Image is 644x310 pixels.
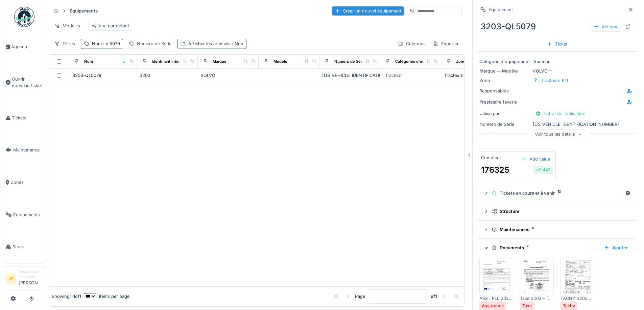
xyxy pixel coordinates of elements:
span: : Non [231,41,243,46]
div: Prestataire favoris [479,99,530,105]
div: Catégorie d'équipement [479,58,530,65]
a: Maintenance [3,134,46,166]
div: Tracteur [479,58,635,65]
div: Assurance [482,303,504,309]
li: JP [6,274,16,284]
span: Agenda [11,44,43,50]
div: Ajouter [601,243,630,252]
a: Tickets [3,102,46,134]
div: Nom [84,59,93,64]
a: Ouvrir nouveau ticket [3,63,46,102]
div: Showing 1 - 1 of 1 [52,293,81,300]
div: Taxe 3203 - [DATE].pdf [520,295,554,302]
div: Marque [213,59,226,64]
a: JP Responsable technicien[PERSON_NAME] [6,269,43,290]
div: Tracteurs PLL [444,72,472,79]
div: 3203-QL5079 [72,72,101,79]
div: Add value [519,154,553,164]
div: Taxe [522,303,532,309]
div: Nom [92,40,120,47]
div: Page [355,293,365,300]
strong: of 1 [431,293,437,300]
span: Zones [11,179,43,186]
div: [US_VEHICLE_IDENTIFICATION_NUMBER] [322,72,378,79]
div: VOLVO — [479,68,635,74]
a: Équipements [3,199,46,231]
div: Catégories d'équipement [395,59,442,64]
div: Numéro de Série [334,59,365,64]
div: Modèles [51,21,83,31]
div: Ticket [544,39,570,49]
div: Utilisé par [479,110,530,117]
div: Tracteurs PLL [541,77,569,84]
div: Début de l'utilisation [533,109,588,118]
span: Tickets [12,115,43,121]
span: Maintenance [13,147,43,153]
div: Afficher les archivés [188,40,243,47]
div: Créer un nouvel équipement [332,6,404,16]
strong: Équipements [67,8,100,14]
div: Colonnes [395,39,429,49]
div: Équipement [488,6,513,13]
a: Zones [3,166,46,199]
div: Structure [492,208,628,215]
img: amlwfra2ag346l2r3srmev2rx3v3 [481,260,511,293]
div: VOLVO [200,72,256,79]
div: Maintenances [492,226,628,233]
summary: Tickets en cours et à venir12 [481,187,633,200]
div: Actions [591,22,620,32]
span: : ql5079 [102,41,120,46]
img: Badge_color-CXgf-gQk.svg [14,7,34,27]
div: items per page [84,293,129,300]
div: 3203 [140,72,195,79]
div: Tickets en cours et à venir [492,190,622,196]
div: ASS . PLL 2025-096.pdf [479,295,513,302]
div: Vue par défaut [92,23,129,29]
div: Tachy [563,303,575,309]
summary: Maintenances5 [481,223,633,236]
div: TACHY 3203.pdf [560,295,594,302]
img: dslrapd76qblna1vz9e0q5dzcz9b [562,260,593,293]
img: 437henm10aznfk9tx66nf51j0cix [522,260,552,293]
div: 447 [536,167,550,173]
div: Responsable technicien [19,269,43,280]
div: Marque — Modèle [479,68,530,74]
div: [US_VEHICLE_IDENTIFICATION_NUMBER] [479,121,635,128]
div: Numéro de Série [137,40,171,47]
span: Stock [13,244,43,250]
div: Identifiant interne [152,59,185,64]
div: Exporter [430,39,462,49]
div: 176325 [481,164,509,176]
div: Filtres [51,39,78,49]
div: Documents [492,245,599,251]
summary: Structure [481,205,633,218]
div: Zone [479,77,530,84]
a: Stock [3,231,46,263]
div: Voir tous les détails [532,130,585,139]
div: 3203-QL5079 [478,18,636,35]
span: Équipements [13,212,43,218]
div: Compteur [481,154,501,161]
div: Modèle [273,59,287,64]
div: Zone [456,59,466,64]
span: Ouvrir nouveau ticket [12,76,43,89]
div: Tracteur [385,72,402,79]
summary: Documents7Ajouter [481,242,633,254]
a: Agenda [3,31,46,63]
div: Responsables [479,88,530,94]
li: [PERSON_NAME] [19,269,43,289]
div: Numéro de Série [479,121,530,128]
